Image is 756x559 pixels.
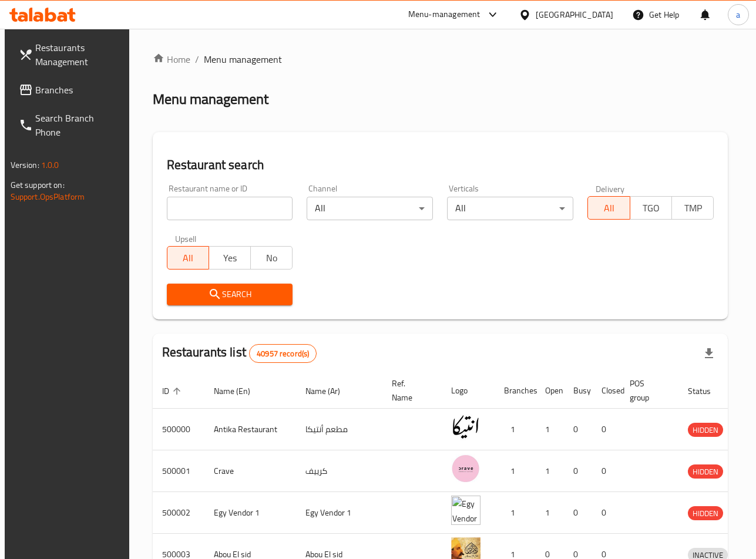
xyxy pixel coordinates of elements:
[250,348,316,359] span: 40957 record(s)
[688,423,723,437] span: HIDDEN
[688,423,723,437] div: HIDDEN
[204,492,296,534] td: Egy Vendor 1
[442,373,495,409] th: Logo
[167,156,714,174] h2: Restaurant search
[536,373,564,409] th: Open
[536,8,613,21] div: [GEOGRAPHIC_DATA]
[153,492,204,534] td: 500002
[214,384,266,398] span: Name (En)
[41,157,59,173] span: 1.0.0
[249,344,317,363] div: Total records count
[688,507,723,520] span: HIDDEN
[564,492,592,534] td: 0
[296,450,382,492] td: كرييف
[447,197,573,220] div: All
[175,234,197,243] label: Upsell
[162,384,184,398] span: ID
[209,246,251,270] button: Yes
[630,196,672,220] button: TGO
[592,373,620,409] th: Closed
[195,52,199,66] li: /
[495,492,536,534] td: 1
[167,246,209,270] button: All
[204,52,282,66] span: Menu management
[9,33,131,76] a: Restaurants Management
[736,8,740,21] span: a
[688,506,723,520] div: HIDDEN
[695,339,723,368] div: Export file
[9,104,131,146] a: Search Branch Phone
[153,52,190,66] a: Home
[564,409,592,450] td: 0
[153,52,728,66] nav: breadcrumb
[167,197,293,220] input: Search for restaurant name or ID..
[11,189,85,204] a: Support.OpsPlatform
[536,409,564,450] td: 1
[250,246,293,270] button: No
[592,492,620,534] td: 0
[564,450,592,492] td: 0
[167,284,293,305] button: Search
[587,196,630,220] button: All
[677,200,709,217] span: TMP
[635,200,667,217] span: TGO
[688,465,723,479] span: HIDDEN
[671,196,714,220] button: TMP
[176,287,284,302] span: Search
[495,409,536,450] td: 1
[9,76,131,104] a: Branches
[307,197,433,220] div: All
[35,41,122,69] span: Restaurants Management
[296,492,382,534] td: Egy Vendor 1
[596,184,625,193] label: Delivery
[11,177,65,193] span: Get support on:
[204,450,296,492] td: Crave
[630,376,664,405] span: POS group
[305,384,355,398] span: Name (Ar)
[451,412,481,442] img: Antika Restaurant
[256,250,288,267] span: No
[564,373,592,409] th: Busy
[536,492,564,534] td: 1
[172,250,204,267] span: All
[153,409,204,450] td: 500000
[392,376,428,405] span: Ref. Name
[162,344,317,363] h2: Restaurants list
[451,496,481,525] img: Egy Vendor 1
[11,157,39,173] span: Version:
[688,384,726,398] span: Status
[536,450,564,492] td: 1
[451,454,481,483] img: Crave
[35,111,122,139] span: Search Branch Phone
[214,250,246,267] span: Yes
[35,83,122,97] span: Branches
[593,200,625,217] span: All
[495,373,536,409] th: Branches
[495,450,536,492] td: 1
[153,90,268,109] h2: Menu management
[592,409,620,450] td: 0
[592,450,620,492] td: 0
[204,409,296,450] td: Antika Restaurant
[296,409,382,450] td: مطعم أنتيكا
[688,464,723,479] div: HIDDEN
[153,450,204,492] td: 500001
[408,8,481,22] div: Menu-management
